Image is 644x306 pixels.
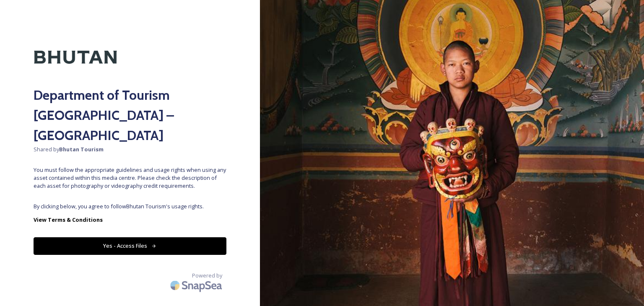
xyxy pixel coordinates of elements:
[34,216,103,223] strong: View Terms & Conditions
[34,202,226,210] span: By clicking below, you agree to follow Bhutan Tourism 's usage rights.
[192,272,222,280] span: Powered by
[59,145,104,153] strong: Bhutan Tourism
[34,34,117,81] img: Kingdom-of-Bhutan-Logo.png
[34,215,226,225] a: View Terms & Conditions
[34,166,226,190] span: You must follow the appropriate guidelines and usage rights when using any asset contained within...
[168,275,226,295] img: SnapSea Logo
[34,237,226,254] button: Yes - Access Files
[34,85,226,145] h2: Department of Tourism [GEOGRAPHIC_DATA] – [GEOGRAPHIC_DATA]
[34,145,226,153] span: Shared by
